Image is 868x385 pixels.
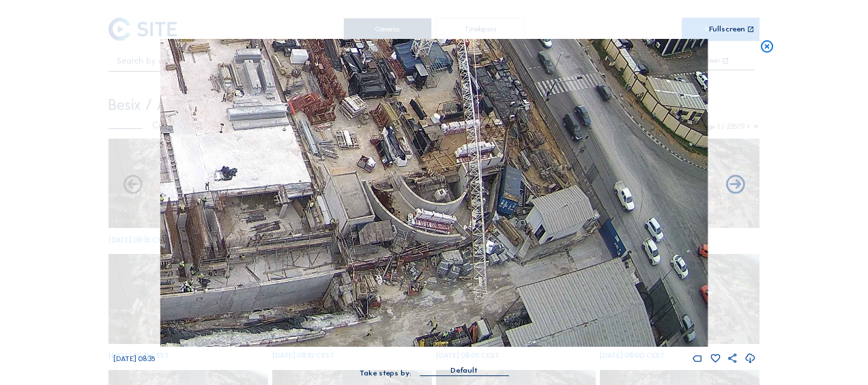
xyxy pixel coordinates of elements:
[121,174,144,197] i: Forward
[160,39,708,347] img: Image
[360,369,411,377] div: Take steps by:
[724,174,747,197] i: Back
[113,354,155,363] span: [DATE] 08:35
[709,25,745,33] div: Fullscreen
[420,365,508,375] div: Default
[450,365,478,377] div: Default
